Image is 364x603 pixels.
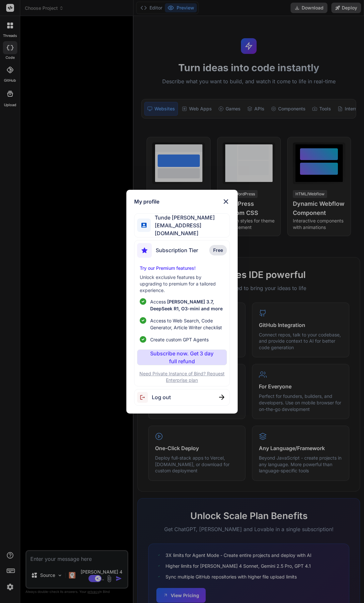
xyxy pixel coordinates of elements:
p: Access [150,298,224,312]
p: Need Private Instance of Bind? Request Enterprise plan [137,370,227,383]
p: Unlock exclusive features by upgrading to premium for a tailored experience. [140,274,224,294]
span: Log out [152,393,171,401]
img: close [219,395,224,400]
span: Subscription Tier [156,246,198,254]
h1: My profile [134,198,159,205]
p: Try our Premium features! [140,265,224,271]
span: [EMAIL_ADDRESS][DOMAIN_NAME] [151,221,229,237]
img: close [222,198,230,205]
span: Free [213,247,223,253]
button: Subscribe now. Get 3 day full refund [137,350,227,365]
img: profile [141,223,147,228]
span: [PERSON_NAME] 3.7, DeepSeek R1, O3-mini and more [150,299,223,311]
img: checklist [140,336,146,343]
span: Access to Web Search, Code Generator, Article Writer checklist [150,317,224,331]
img: subscription [137,243,152,258]
img: logout [137,392,152,403]
p: Subscribe now. Get 3 day full refund [150,350,214,365]
span: Create custom GPT Agents [150,336,209,343]
img: checklist [140,298,146,305]
img: checklist [140,317,146,324]
span: Tunde [PERSON_NAME] [151,214,229,221]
